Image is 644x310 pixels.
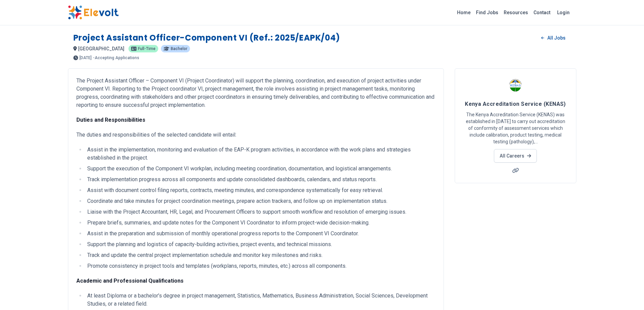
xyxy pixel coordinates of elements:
span: [DATE] [79,56,92,60]
p: - Accepting Applications [93,56,139,60]
li: Track and update the central project implementation schedule and monitor key milestones and risks. [85,251,435,259]
li: Promote consistency in project tools and templates (workplans, reports, minutes, etc.) across all... [85,262,435,270]
img: Elevolt [68,5,119,20]
p: The Project Assistant Officer – Component VI (Project Coordinator) will support the planning, coo... [76,77,435,109]
span: Kenya Accreditation Service (KENAS) [465,101,566,107]
li: Assist in the preparation and submission of monthly operational progress reports to the Component... [85,230,435,238]
span: Full-time [138,47,156,51]
a: Find Jobs [473,7,501,18]
a: Login [553,6,574,19]
a: All Jobs [536,33,571,43]
li: Prepare briefs, summaries, and update notes for the Component VI Coordinator to inform project-wi... [85,219,435,227]
iframe: Chat Widget [610,278,644,310]
a: All Careers [494,149,537,163]
li: Support the execution of the Component VI workplan, including meeting coordination, documentation... [85,165,435,173]
strong: Duties and Responsibilities [76,117,145,123]
h1: Project Assistant Officer-Component VI (Ref.: 2025/EAPK/04) [73,32,340,43]
li: At least Diploma or a bachelor’s degree in project management, Statistics, Mathematics, Business ... [85,292,435,308]
p: The duties and responsibilities of the selected candidate will entail: [76,131,435,139]
span: [GEOGRAPHIC_DATA] [78,46,124,51]
a: Home [454,7,473,18]
li: Track implementation progress across all components and update consolidated dashboards, calendars... [85,175,435,184]
a: Contact [531,7,553,18]
li: Liaise with the Project Accountant, HR, Legal, and Procurement Officers to support smooth workflo... [85,208,435,216]
strong: Academic and Professional Qualifications [76,278,184,284]
li: Coordinate and take minutes for project coordination meetings, prepare action trackers, and follo... [85,197,435,205]
img: Kenya Accreditation Service (KENAS) [507,77,524,94]
p: The Kenya Accreditation Service (KENAS) was established in [DATE] to carry out accreditation of c... [463,111,568,145]
li: Support the planning and logistics of capacity-building activities, project events, and technical... [85,240,435,248]
span: Bachelor [171,47,187,51]
a: Resources [501,7,531,18]
li: Assist with document control filing reports, contracts, meeting minutes, and correspondence syste... [85,186,435,194]
li: Assist in the implementation, monitoring and evaluation of the EAP-K program activities, in accor... [85,146,435,162]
